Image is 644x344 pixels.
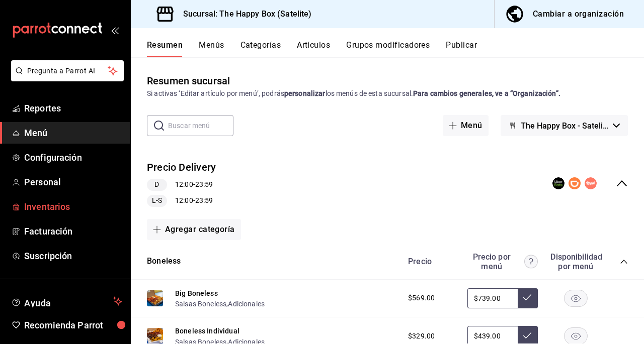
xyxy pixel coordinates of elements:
[620,258,628,266] button: collapse-category-row
[408,331,435,341] span: $329.00
[24,151,122,164] span: Configuración
[111,26,119,34] button: open_drawer_menu
[24,175,122,189] span: Personal
[131,152,644,215] div: collapse-menu-row
[175,8,311,20] h3: Sucursal: The Happy Box (Satelite)
[467,252,538,271] div: Precio por menú
[446,40,477,57] button: Publicar
[148,195,166,206] span: L-S
[147,160,216,175] button: Precio Delivery
[147,195,216,207] div: 12:00 - 23:59
[240,40,281,57] button: Categorías
[284,89,326,97] strong: personalizar
[175,298,265,309] div: ,
[24,224,122,238] span: Facturación
[24,126,122,140] span: Menú
[150,179,163,190] span: D
[408,293,435,303] span: $569.00
[467,288,518,308] input: Sin ajuste
[147,40,183,57] button: Resumen
[199,40,224,57] button: Menús
[147,290,163,306] img: Preview
[398,257,462,266] div: Precio
[147,328,163,344] img: Preview
[24,200,122,213] span: Inventarios
[521,121,609,131] span: The Happy Box - Satelite
[175,288,218,298] button: Big Boneless
[443,115,489,136] button: Menú
[413,89,560,97] strong: Para cambios generales, ve a “Organización”.
[11,60,124,81] button: Pregunta a Parrot AI
[147,179,216,191] div: 12:00 - 23:59
[168,116,233,136] input: Buscar menú
[24,249,122,263] span: Suscripción
[147,219,241,240] button: Agregar categoría
[7,73,124,83] a: Pregunta a Parrot AI
[501,115,628,136] button: The Happy Box - Satelite
[175,299,226,309] button: Salsas Boneless
[24,295,109,307] span: Ayuda
[147,73,230,88] div: Resumen sucursal
[550,252,601,271] div: Disponibilidad por menú
[27,66,108,76] span: Pregunta a Parrot AI
[147,40,644,57] div: navigation tabs
[175,326,239,336] button: Boneless Individual
[297,40,330,57] button: Artículos
[24,318,122,332] span: Recomienda Parrot
[346,40,430,57] button: Grupos modificadores
[147,88,628,99] div: Si activas ‘Editar artículo por menú’, podrás los menús de esta sucursal.
[147,256,181,267] button: Boneless
[24,101,122,115] span: Reportes
[533,7,624,21] div: Cambiar a organización
[228,299,265,309] button: Adicionales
